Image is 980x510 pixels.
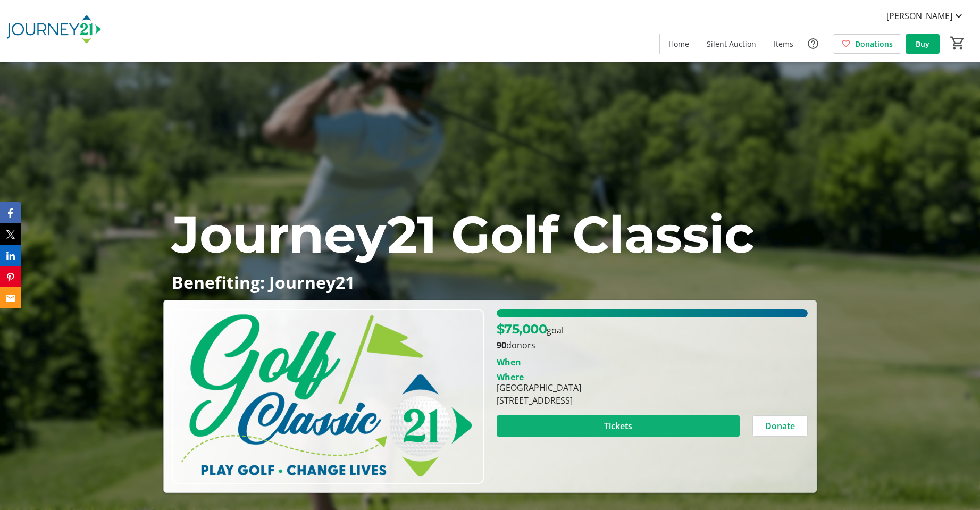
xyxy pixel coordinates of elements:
[668,38,689,49] span: Home
[497,373,524,381] div: Where
[172,203,754,265] span: Journey21 Golf Classic
[878,7,974,24] button: [PERSON_NAME]
[497,339,506,351] b: 90
[752,415,808,437] button: Donate
[604,420,632,432] span: Tickets
[855,38,893,49] span: Donations
[172,273,808,291] p: Benefiting: Journey21
[172,309,483,484] img: Campaign CTA Media Photo
[497,415,740,437] button: Tickets
[948,34,967,53] button: Cart
[497,320,564,339] p: goal
[497,321,547,337] span: $75,000
[497,394,581,407] div: [STREET_ADDRESS]
[6,4,101,57] img: Journey21's Logo
[833,34,901,54] a: Donations
[765,34,802,54] a: Items
[765,420,795,432] span: Donate
[802,33,824,54] button: Help
[707,38,756,49] span: Silent Auction
[497,339,808,352] p: donors
[497,356,521,369] div: When
[698,34,765,54] a: Silent Auction
[774,38,793,49] span: Items
[660,34,698,54] a: Home
[497,309,808,317] div: 100% of fundraising goal reached
[497,381,581,394] div: [GEOGRAPHIC_DATA]
[886,10,952,22] span: [PERSON_NAME]
[906,34,940,54] a: Buy
[916,38,929,49] span: Buy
